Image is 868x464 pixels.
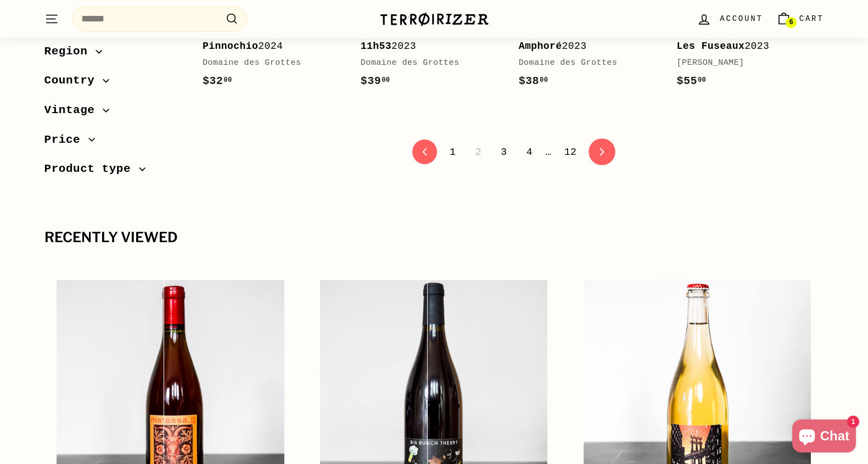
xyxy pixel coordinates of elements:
button: Product type [44,157,185,187]
span: $39 [361,75,390,87]
span: Vintage [44,101,103,120]
div: Domaine des Grottes [519,57,655,70]
span: $32 [203,75,232,87]
div: 2024 [203,38,339,54]
button: Price [44,127,185,157]
sup: 00 [382,76,390,84]
button: Country [44,69,185,98]
sup: 00 [698,76,706,84]
b: Pinnochio [203,41,258,52]
b: Amphoré [519,41,562,52]
span: Region [44,42,96,60]
span: 2 [469,143,488,161]
div: 2023 [677,38,813,54]
a: 12 [558,143,584,161]
b: Les Fuseaux [677,41,745,52]
a: 4 [520,143,539,161]
div: Recently viewed [44,230,824,245]
a: Account [690,3,769,35]
div: Domaine des Grottes [203,57,339,70]
a: 1 [443,143,462,161]
span: Country [44,71,103,90]
span: Account [720,13,763,25]
button: Vintage [44,98,185,128]
a: Cart [770,3,831,35]
span: 6 [789,19,793,26]
div: 2023 [361,38,497,54]
b: 11h53 [361,41,391,52]
span: Price [44,130,89,149]
div: Domaine des Grottes [361,57,497,70]
a: 3 [494,143,513,161]
button: Region [44,39,185,69]
span: Product type [44,160,139,178]
span: … [545,147,551,157]
span: $55 [677,75,707,87]
div: 2023 [519,38,655,54]
sup: 00 [540,76,548,84]
span: Cart [799,13,824,25]
div: [PERSON_NAME] [677,57,813,70]
inbox-online-store-chat: Shopify online store chat [789,420,859,455]
sup: 00 [223,76,232,84]
span: $38 [519,75,548,87]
